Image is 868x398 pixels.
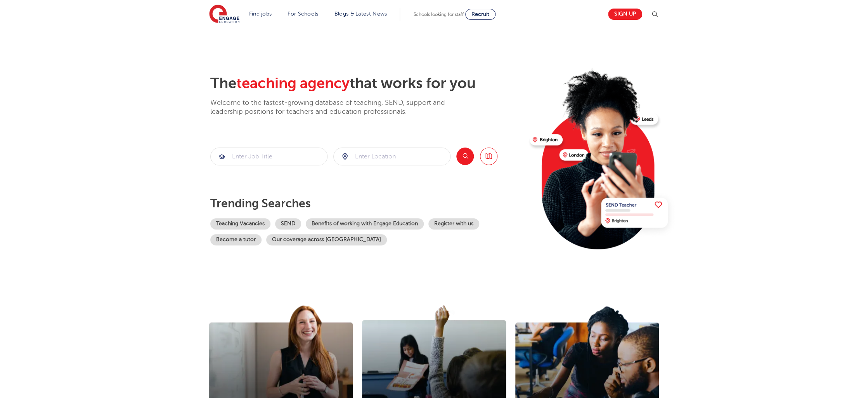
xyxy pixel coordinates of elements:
[210,98,466,116] p: Welcome to the fastest-growing database of teaching, SEND, support and leadership positions for t...
[306,218,424,229] a: Benefits of working with Engage Education
[211,148,327,165] input: Enter job title
[414,12,464,17] span: Schools looking for staff
[266,234,387,245] a: Our coverage across [GEOGRAPHIC_DATA]
[249,11,272,17] a: Find jobs
[471,11,489,17] span: Recruit
[210,75,523,92] h2: The that works for you
[275,218,301,229] a: SEND
[210,196,523,210] p: Trending searches
[465,9,496,20] a: Recruit
[428,218,479,229] a: Register with us
[210,234,262,245] a: Become a tutor
[210,218,270,229] a: Teaching Vacancies
[456,148,474,165] button: Search
[608,9,642,20] a: Sign up
[236,75,350,92] span: teaching agency
[334,11,387,17] a: Blogs & Latest News
[209,5,239,24] img: Engage Education
[334,148,450,165] input: Enter location
[288,11,318,17] a: For Schools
